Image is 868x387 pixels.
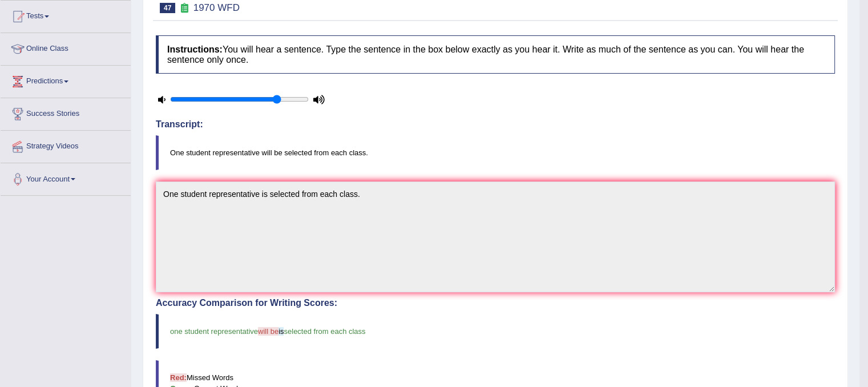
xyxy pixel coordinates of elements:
a: Online Class [1,33,131,62]
span: one student representative [170,327,258,336]
small: 1970 WFD [193,2,240,13]
b: Instructions: [167,45,223,54]
h4: You will hear a sentence. Type the sentence in the box below exactly as you hear it. Write as muc... [156,35,835,74]
a: Strategy Videos [1,131,131,159]
span: will be [258,327,278,336]
h4: Accuracy Comparison for Writing Scores: [156,298,835,308]
a: Tests [1,1,131,29]
h4: Transcript: [156,119,835,130]
span: 47 [160,3,175,13]
a: Your Account [1,163,131,192]
small: Exam occurring question [178,3,190,14]
a: Success Stories [1,98,131,127]
b: Red: [170,373,187,382]
blockquote: One student representative will be selected from each class. [156,135,835,170]
a: Predictions [1,66,131,94]
span: selected from each class [284,327,365,336]
span: is [278,327,284,336]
